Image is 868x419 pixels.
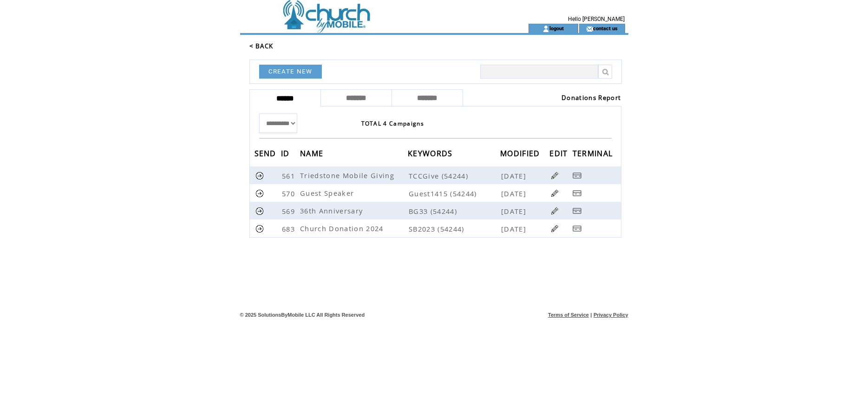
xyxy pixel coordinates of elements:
[573,146,615,163] span: TERMINAL
[361,120,424,127] span: TOTAL 4 Campaigns
[300,150,326,156] a: NAME
[282,171,297,180] span: 561
[500,146,542,163] span: MODIFIED
[259,65,322,79] a: CREATE NEW
[549,25,564,31] a: logout
[561,93,621,102] a: Donations Report
[501,206,529,216] span: [DATE]
[501,224,529,233] span: [DATE]
[594,312,628,318] a: Privacy Policy
[255,146,279,163] span: SEND
[282,189,297,198] span: 570
[549,146,570,163] span: EDIT
[300,224,386,233] span: Church Donation 2024
[586,25,593,33] img: contact_us_icon.gif
[409,224,499,233] span: SB2023 (54244)
[281,146,292,163] span: ID
[501,189,529,198] span: [DATE]
[300,206,365,215] span: 36th Anniversary
[240,312,365,318] span: © 2025 SolutionsByMobile LLC All Rights Reserved
[282,206,297,216] span: 569
[568,16,625,22] span: Hello [PERSON_NAME]
[501,171,529,180] span: [DATE]
[409,171,499,180] span: TCCGive (54244)
[408,146,455,163] span: KEYWORDS
[282,224,297,233] span: 683
[548,312,589,318] a: Terms of Service
[249,42,274,50] a: < BACK
[281,150,292,156] a: ID
[593,25,618,31] a: contact us
[542,25,549,33] img: account_icon.gif
[409,206,499,216] span: BG33 (54244)
[300,188,356,198] span: Guest Speaker
[300,146,326,163] span: NAME
[409,189,499,198] span: Guest1415 (54244)
[500,150,542,156] a: MODIFIED
[408,150,455,156] a: KEYWORDS
[300,171,397,180] span: Triedstone Mobile Giving
[590,312,592,318] span: |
